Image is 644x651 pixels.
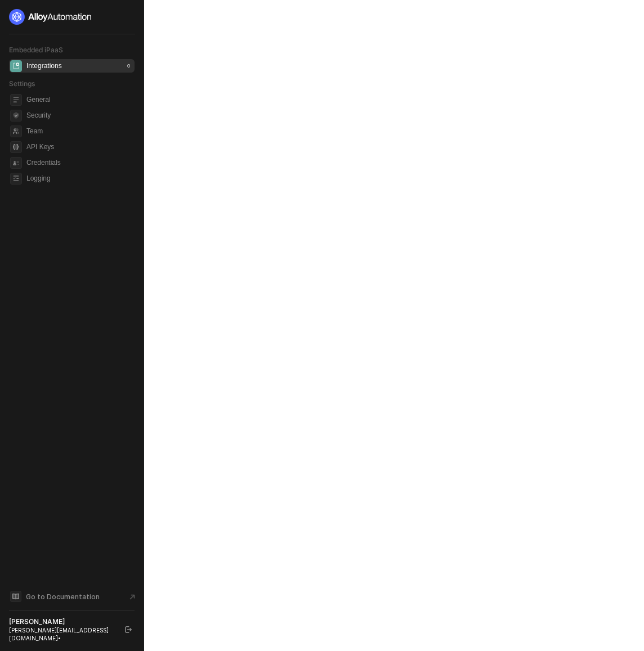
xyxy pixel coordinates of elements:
[26,140,132,154] span: API Keys
[9,626,115,642] div: [PERSON_NAME][EMAIL_ADDRESS][DOMAIN_NAME] •
[10,157,22,169] span: credentials
[127,591,138,603] span: document-arrow
[9,79,35,88] span: Settings
[10,94,22,106] span: general
[10,125,22,137] span: team
[26,109,132,122] span: Security
[10,141,22,153] span: api-key
[26,124,132,138] span: Team
[10,173,22,185] span: logging
[125,61,132,70] div: 0
[9,46,63,54] span: Embedded iPaaS
[26,61,62,71] div: Integrations
[26,592,100,601] span: Go to Documentation
[26,93,132,106] span: General
[26,156,132,169] span: Credentials
[9,617,115,626] div: [PERSON_NAME]
[9,9,92,25] img: logo
[26,172,132,185] span: Logging
[125,626,132,633] span: logout
[10,110,22,122] span: security
[9,9,135,25] a: logo
[9,590,135,603] a: Knowledge Base
[10,591,21,602] span: documentation
[10,60,22,72] span: integrations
